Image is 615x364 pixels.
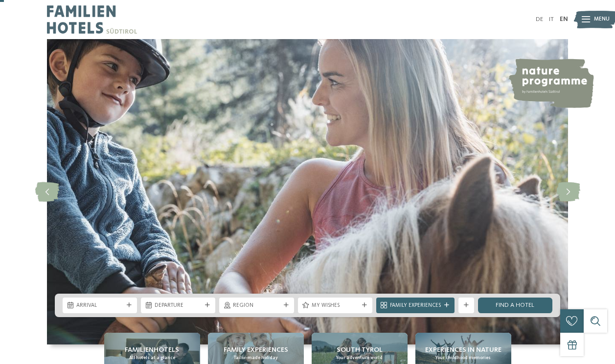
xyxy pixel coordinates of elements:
span: Family Experiences [224,345,288,355]
span: All hotels at a glance [129,355,175,361]
span: Region [233,302,280,310]
span: Experiences in nature [425,345,501,355]
a: Find a hotel [478,298,552,313]
span: Your childhood memories [435,355,491,361]
span: Familienhotels [125,345,179,355]
span: South Tyrol [337,345,383,355]
a: DE [536,16,543,22]
span: Arrival [76,302,123,310]
span: Menu [594,16,610,23]
span: Family Experiences [390,302,441,310]
span: Tailor-made holiday [234,355,278,361]
a: IT [549,16,554,22]
span: My wishes [312,302,359,310]
a: EN [560,16,568,22]
span: Departure [155,302,202,310]
img: Familienhotels Südtirol: The happy family places! [47,39,568,344]
img: nature programme by Familienhotels Südtirol [508,59,594,108]
span: Your adventure world [336,355,383,361]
